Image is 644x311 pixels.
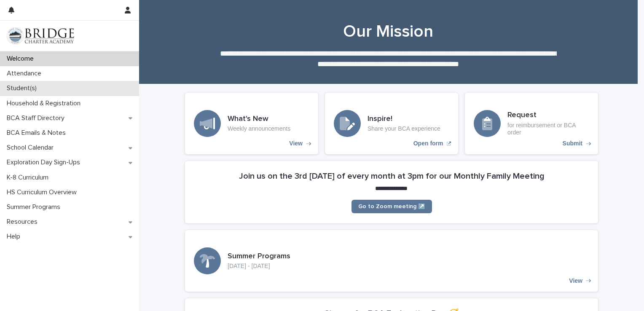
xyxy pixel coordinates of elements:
h1: Our Mission [182,21,595,42]
h3: Summer Programs [228,252,290,261]
h3: Request [507,111,589,120]
h2: Join us on the 3rd [DATE] of every month at 3pm for our Monthly Family Meeting [239,171,545,181]
p: Open form [413,140,443,147]
span: Go to Zoom meeting ↗️ [358,204,425,209]
a: View [185,93,318,154]
p: Weekly announcements [228,125,290,132]
a: View [185,230,598,292]
p: Attendance [3,70,48,78]
p: [DATE] - [DATE] [228,263,290,270]
p: View [289,140,303,147]
h3: Inspire! [368,115,440,124]
a: Go to Zoom meeting ↗️ [352,200,432,213]
p: Resources [3,218,44,226]
p: View [569,277,582,284]
p: BCA Staff Directory [3,114,71,122]
p: Welcome [3,55,40,63]
p: Summer Programs [3,203,67,211]
p: for reimbursement or BCA order [507,122,589,136]
a: Submit [465,93,598,154]
p: Student(s) [3,84,43,92]
p: Share your BCA experience [368,125,440,132]
p: BCA Emails & Notes [3,129,72,137]
p: K-8 Curriculum [3,174,55,182]
p: School Calendar [3,144,60,152]
p: HS Curriculum Overview [3,188,83,196]
p: Help [3,233,27,241]
h3: What's New [228,115,290,124]
a: Open form [325,93,458,154]
img: V1C1m3IdTEidaUdm9Hs0 [7,27,74,44]
p: Exploration Day Sign-Ups [3,158,87,166]
p: Household & Registration [3,99,87,107]
p: Submit [563,140,582,147]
